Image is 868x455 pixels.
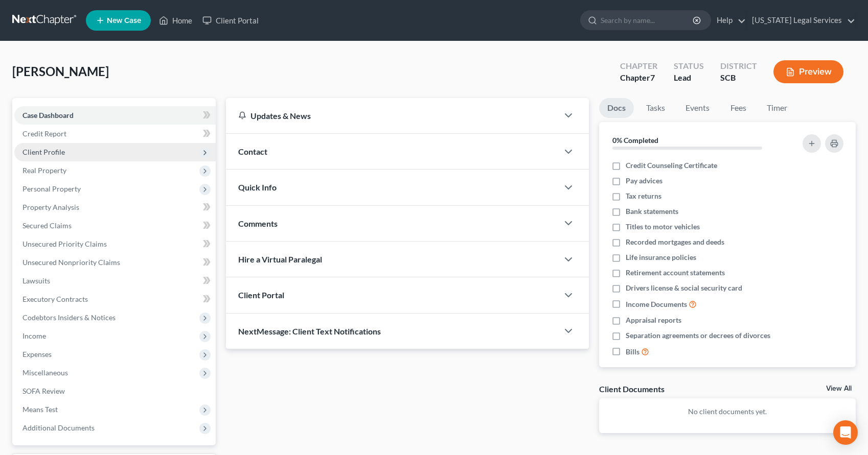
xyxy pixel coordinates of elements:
span: Lawsuits [22,276,50,285]
span: Unsecured Nonpriority Claims [22,258,120,267]
span: Case Dashboard [22,111,74,119]
span: NextMessage: Client Text Notifications [238,326,381,336]
span: Client Portal [238,290,284,300]
span: Titles to motor vehicles [626,222,700,232]
p: No client documents yet. [607,406,848,417]
div: Lead [674,72,704,84]
span: Codebtors Insiders & Notices [22,313,116,322]
span: Miscellaneous [22,368,68,377]
input: Search by name... [601,11,694,30]
a: Client Portal [197,11,264,30]
a: Unsecured Nonpriority Claims [14,253,216,272]
div: SCB [720,72,757,84]
div: Chapter [620,72,657,84]
div: Status [674,60,704,72]
a: Help [712,11,746,30]
span: 7 [650,73,655,82]
span: Appraisal reports [626,315,681,325]
span: Income Documents [626,299,687,309]
a: SOFA Review [14,382,216,400]
span: Income [22,331,46,340]
a: View All [826,385,852,392]
span: Tax returns [626,191,661,201]
div: Updates & News [238,110,546,121]
span: Bank statements [626,206,678,217]
a: Home [154,11,197,30]
a: Fees [722,98,755,118]
span: Credit Report [22,129,66,138]
span: Bills [626,347,639,357]
a: Case Dashboard [14,106,216,125]
div: Chapter [620,60,657,72]
a: Docs [599,98,634,118]
span: [PERSON_NAME] [12,64,109,79]
span: Expenses [22,350,52,358]
div: Client Documents [599,384,665,394]
span: Personal Property [22,184,81,193]
span: Contact [238,147,267,156]
span: Unsecured Priority Claims [22,240,107,248]
a: Property Analysis [14,198,216,217]
span: Life insurance policies [626,252,696,262]
strong: 0% Completed [612,136,658,145]
a: Timer [759,98,795,118]
span: Retirement account statements [626,268,725,278]
button: Preview [773,60,843,83]
span: Pay advices [626,176,663,186]
span: Executory Contracts [22,295,88,303]
div: District [720,60,757,72]
span: Additional Documents [22,423,95,432]
span: Recorded mortgages and deeds [626,237,724,247]
span: Secured Claims [22,221,72,230]
a: Secured Claims [14,217,216,235]
span: Comments [238,219,278,228]
a: Credit Report [14,125,216,143]
span: Means Test [22,405,58,414]
span: Quick Info [238,182,277,192]
a: [US_STATE] Legal Services [747,11,855,30]
a: Unsecured Priority Claims [14,235,216,253]
span: SOFA Review [22,387,65,395]
a: Lawsuits [14,272,216,290]
span: Drivers license & social security card [626,283,742,293]
span: Credit Counseling Certificate [626,160,717,171]
div: Open Intercom Messenger [833,420,858,445]
span: Real Property [22,166,66,175]
a: Executory Contracts [14,290,216,308]
span: Hire a Virtual Paralegal [238,254,322,264]
a: Events [677,98,718,118]
span: Client Profile [22,148,65,156]
span: Separation agreements or decrees of divorces [626,330,770,341]
span: New Case [107,17,141,25]
span: Property Analysis [22,203,79,211]
a: Tasks [638,98,673,118]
